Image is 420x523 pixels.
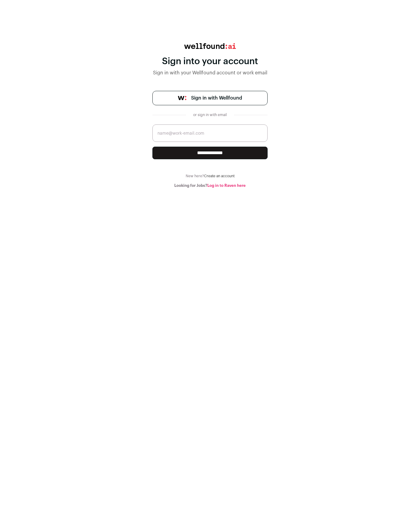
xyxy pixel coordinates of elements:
[152,183,268,188] div: Looking for Jobs?
[152,69,268,76] div: Sign in with your Wellfound account or work email
[152,91,268,105] a: Sign in with Wellfound
[152,124,268,142] input: name@work-email.com
[152,174,268,178] div: New here?
[152,56,268,67] div: Sign into your account
[204,174,235,178] a: Create an account
[207,184,246,187] a: Log in to Raven here
[191,94,242,102] span: Sign in with Wellfound
[191,112,229,117] div: or sign in with email
[178,96,186,100] img: wellfound-symbol-flush-black-fb3c872781a75f747ccb3a119075da62bfe97bd399995f84a933054e44a575c4.png
[184,43,236,49] img: wellfound:ai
